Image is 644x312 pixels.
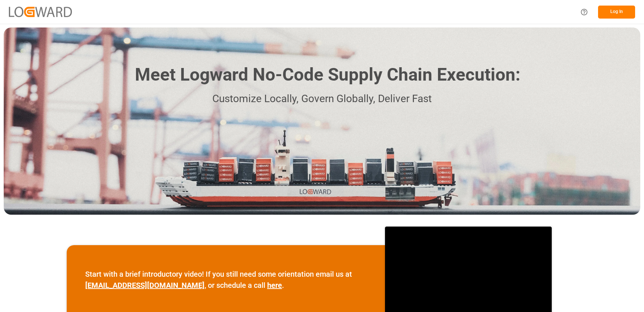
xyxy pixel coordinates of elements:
[85,269,366,291] p: Start with a brief introductory video! If you still need some orientation email us at , or schedu...
[598,6,635,19] button: Log In
[135,62,520,88] h1: Meet Logward No-Code Supply Chain Execution:
[124,91,520,107] p: Customize Locally, Govern Globally, Deliver Fast
[576,4,592,20] button: Help Center
[85,281,205,290] a: [EMAIL_ADDRESS][DOMAIN_NAME]
[267,281,282,290] a: here
[9,7,72,17] img: Logward_new_orange.png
